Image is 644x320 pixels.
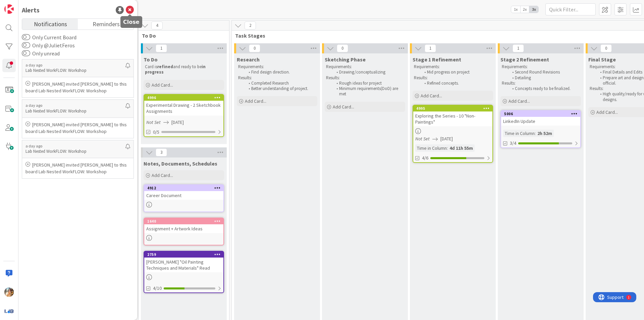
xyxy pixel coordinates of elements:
[144,252,223,258] div: 2759
[35,3,37,8] div: 1
[513,44,524,52] span: 1
[144,218,223,224] div: 1640
[22,42,30,49] button: Only @JulietFeros
[501,111,580,126] div: 5006LinkedIn Update
[447,144,448,152] span: :
[144,191,223,200] div: Career Document
[422,154,428,162] span: 4/6
[596,109,618,115] span: Add Card...
[22,33,76,41] label: Only Current Board
[22,50,30,57] button: Only unread
[157,64,173,70] strong: refined
[415,136,430,142] i: Not Set
[500,56,549,63] span: Stage 2 Refinement
[413,105,492,111] div: 4995
[508,70,580,75] li: Second Round Revisions
[333,81,404,86] li: Rough ideas for project
[337,44,348,52] span: 0
[249,44,260,52] span: 0
[145,64,207,75] strong: in progress
[237,56,260,63] span: Research
[25,81,130,94] p: [PERSON_NAME] invited [PERSON_NAME] to this board Lab Nested WorkFLOW: Workshop
[588,56,616,63] span: Final Stage
[147,186,223,190] div: 4912
[144,95,223,101] div: 4996
[545,3,596,15] input: Quick Filter...
[147,219,223,224] div: 1640
[421,93,442,99] span: Add Card...
[508,98,530,104] span: Add Card...
[25,108,125,114] p: Lab Nested WorkFLOW: Workshop
[511,6,520,13] span: 1x
[421,81,492,86] li: Refined concepts.
[156,44,167,52] span: 1
[326,64,404,70] p: Requirements:
[153,129,159,136] span: 0/5
[145,64,223,75] p: Card is and ready to be
[25,144,125,148] p: a day ago
[502,64,580,70] p: Requirements:
[520,6,529,13] span: 2x
[326,75,404,81] p: Results:
[333,104,354,110] span: Add Card...
[333,70,404,75] li: Drawing/conceptualizing
[152,82,173,88] span: Add Card...
[416,106,492,111] div: 4995
[414,64,492,70] p: Requirements:
[171,119,184,126] span: [DATE]
[25,162,130,175] p: [PERSON_NAME] invited [PERSON_NAME] to this board Lab Nested WorkFLOW: Workshop
[151,21,163,30] span: 4
[503,130,535,137] div: Time in Column
[535,130,536,137] span: :
[600,44,612,52] span: 0
[34,19,67,28] span: Notifications
[245,21,256,30] span: 2
[144,95,223,116] div: 4996Experimental Drawing - 2 Sketchbook Assignments
[144,185,223,191] div: 4912
[22,5,40,15] div: Alerts
[413,56,461,63] span: Stage 1 Refinement
[413,105,492,126] div: 4995Exploring the Series - 10 "Non-Paintings"
[146,119,161,125] i: Not Set
[536,130,554,137] div: 2h 52m
[4,287,14,297] img: JF
[144,218,223,233] div: 1640Assignment + Artwork Ideas
[508,75,580,81] li: Detailing
[144,56,158,63] span: To Do
[425,44,436,52] span: 1
[25,148,125,154] p: Lab Nested WorkFLOW: Workshop
[123,19,140,25] h5: Close
[144,252,223,272] div: 2759[PERSON_NAME] "Oil Painting Techniques and Materials" Read
[413,111,492,126] div: Exploring the Series - 10 "Non-Paintings"
[325,56,366,63] span: Sketching Phase
[245,70,316,75] li: Find design direction.
[142,32,221,39] span: To Do
[144,185,223,200] div: 4912Career Document
[501,117,580,126] div: LinkedIn Update
[144,224,223,233] div: Assignment + Artwork Ideas
[22,49,60,57] label: Only unread
[4,306,14,316] img: avatar
[152,172,173,178] span: Add Card...
[421,70,492,75] li: Mid progress on project
[22,34,30,41] button: Only Current Board
[156,148,167,156] span: 3
[25,67,125,74] p: Lab Nested WorkFLOW: Workshop
[93,19,120,28] span: Reminders
[14,1,31,9] span: Support
[238,64,316,70] p: Requirements:
[245,81,316,86] li: Completed Research
[510,140,516,147] span: 3/4
[414,75,492,81] p: Results:
[25,121,130,135] p: [PERSON_NAME] invited [PERSON_NAME] to this board Lab Nested WorkFLOW: Workshop
[147,252,223,257] div: 2759
[144,160,217,167] span: Notes, Documents, Schedules
[415,144,447,152] div: Time in Column
[22,41,75,49] label: Only @JulietFeros
[448,144,475,152] div: 4d 11h 55m
[144,101,223,116] div: Experimental Drawing - 2 Sketchbook Assignments
[144,258,223,272] div: [PERSON_NAME] "Oil Painting Techniques and Materials" Read
[440,135,453,142] span: [DATE]
[501,111,580,117] div: 5006
[4,4,14,14] img: Visit kanbanzone.com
